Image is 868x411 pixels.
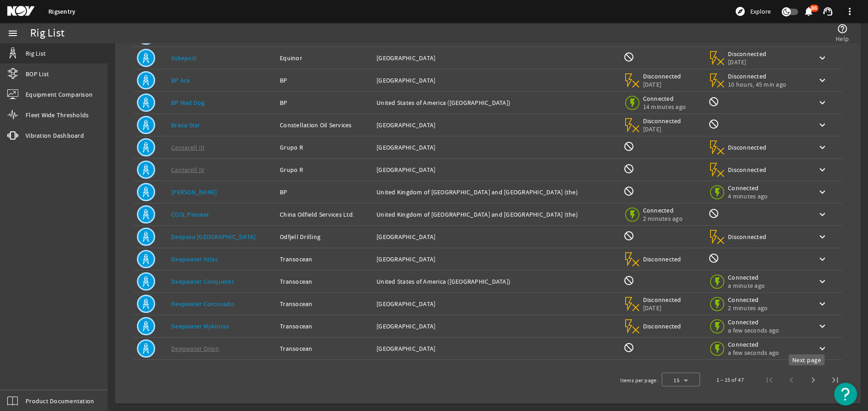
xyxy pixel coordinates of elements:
mat-icon: Rig Monitoring not available for this rig [708,253,719,264]
mat-icon: vibration [7,130,18,141]
button: 86 [804,7,813,16]
span: Explore [750,7,771,16]
div: United Kingdom of [GEOGRAPHIC_DATA] and [GEOGRAPHIC_DATA] (the) [376,187,616,197]
div: Transocean [280,255,369,264]
span: 2 minutes ago [728,304,768,312]
div: Constellation Oil Services [280,120,369,130]
a: Deepwater Corcovado [171,300,234,308]
span: Fleet Wide Thresholds [26,110,89,120]
mat-icon: keyboard_arrow_down [817,142,828,153]
span: 4 minutes ago [728,192,768,200]
div: BP [280,76,369,85]
span: Connected [728,296,768,304]
span: Disconnected [643,322,682,330]
span: Product Documentation [26,396,94,406]
a: Rigsentry [48,7,75,16]
div: [GEOGRAPHIC_DATA] [376,255,616,264]
div: 1 – 15 of 47 [716,375,744,385]
div: [GEOGRAPHIC_DATA] [376,76,616,85]
span: Disconnected [728,50,767,58]
mat-icon: BOP Monitoring not available for this rig [623,52,634,62]
div: United States of America ([GEOGRAPHIC_DATA]) [376,98,616,107]
mat-icon: BOP Monitoring not available for this rig [623,141,634,152]
div: Transocean [280,322,369,331]
span: Disconnected [643,72,682,80]
mat-icon: BOP Monitoring not available for this rig [623,163,634,174]
mat-icon: keyboard_arrow_down [817,120,828,130]
mat-icon: explore [735,6,746,17]
div: Grupo R [280,143,369,152]
div: Items per page: [620,376,658,385]
a: COSL Pioneer [171,210,209,219]
span: Disconnected [643,255,682,263]
span: Connected [728,318,779,326]
span: Disconnected [643,117,682,125]
mat-icon: help_outline [837,23,848,34]
a: Deepwater Orion [171,344,219,353]
a: Cantarell III [171,143,204,151]
mat-icon: keyboard_arrow_down [817,187,828,198]
mat-icon: Rig Monitoring not available for this rig [708,208,719,219]
span: 14 minutes ago [643,103,686,111]
div: United Kingdom of [GEOGRAPHIC_DATA] and [GEOGRAPHIC_DATA] (the) [376,210,616,219]
mat-icon: keyboard_arrow_down [817,209,828,220]
span: Connected [643,94,686,103]
span: Connected [728,184,768,192]
span: 10 hours, 45 min ago [728,80,786,88]
mat-icon: keyboard_arrow_down [817,164,828,175]
mat-icon: BOP Monitoring not available for this rig [623,186,634,197]
div: [GEOGRAPHIC_DATA] [376,143,616,152]
mat-icon: menu [7,28,18,39]
span: Disconnected [728,143,767,151]
mat-icon: BOP Monitoring not available for this rig [623,275,634,286]
span: Disconnected [728,166,767,174]
a: BP Ace [171,76,190,84]
div: Equinor [280,53,369,62]
span: BOP List [26,69,49,78]
div: United States of America ([GEOGRAPHIC_DATA]) [376,277,616,286]
span: a minute ago [728,281,767,290]
a: Deepwater Atlas [171,255,218,263]
a: BP Mad Dog [171,99,205,107]
mat-icon: keyboard_arrow_down [817,75,828,86]
a: Deepwater Mykonos [171,322,229,330]
mat-icon: keyboard_arrow_down [817,276,828,287]
span: [DATE] [643,125,682,133]
span: a few seconds ago [728,349,779,357]
a: Deepsea [GEOGRAPHIC_DATA] [171,233,256,241]
span: a few seconds ago [728,326,779,334]
mat-icon: keyboard_arrow_down [817,343,828,354]
span: [DATE] [643,80,682,88]
button: more_vert [839,0,861,22]
mat-icon: Rig Monitoring not available for this rig [708,119,719,130]
mat-icon: keyboard_arrow_down [817,298,828,309]
div: Rig List [30,29,64,38]
div: BP [280,187,369,197]
a: Brava Star [171,121,200,129]
mat-icon: BOP Monitoring not available for this rig [623,342,634,353]
span: Connected [728,340,779,349]
span: Disconnected [728,72,786,80]
a: [PERSON_NAME] [171,188,217,196]
button: Explore [731,4,774,19]
div: [GEOGRAPHIC_DATA] [376,120,616,130]
div: Transocean [280,299,369,308]
mat-icon: keyboard_arrow_down [817,97,828,108]
div: Transocean [280,344,369,353]
mat-icon: keyboard_arrow_down [817,231,828,242]
span: Connected [728,273,767,281]
span: Disconnected [643,296,682,304]
span: Help [836,34,849,43]
span: Rig List [26,49,46,58]
span: Vibration Dashboard [26,131,84,140]
div: [GEOGRAPHIC_DATA] [376,299,616,308]
span: [DATE] [643,304,682,312]
mat-icon: notifications [803,6,814,17]
mat-icon: keyboard_arrow_down [817,52,828,63]
button: Open Resource Center [834,383,857,406]
div: Grupo R [280,165,369,174]
mat-icon: support_agent [822,6,833,17]
mat-icon: BOP Monitoring not available for this rig [623,230,634,241]
div: BP [280,98,369,107]
span: [DATE] [728,58,767,66]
